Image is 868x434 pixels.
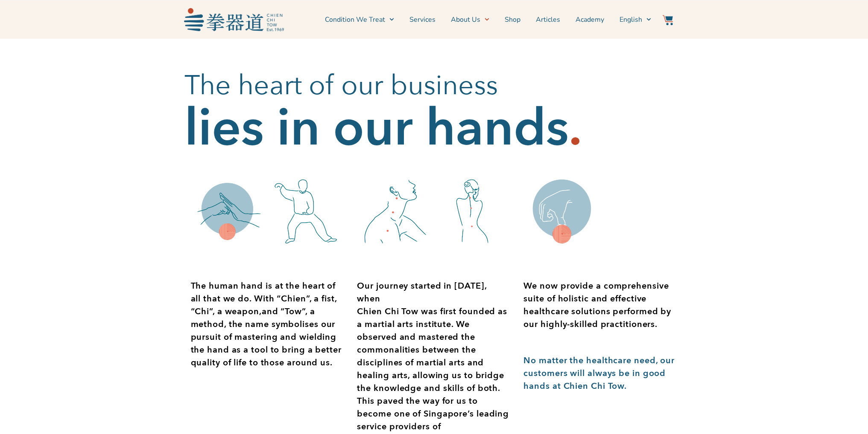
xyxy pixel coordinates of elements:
[569,111,582,145] h2: .
[325,9,394,30] a: Condition We Treat
[191,280,345,369] div: Page 1
[523,280,677,331] p: We now provide a comprehensive suite of holistic and effective healthcare solutions performed by ...
[409,9,435,30] a: Services
[523,354,677,393] div: Page 1
[620,9,651,30] a: English
[536,9,560,30] a: Articles
[523,280,677,331] div: Page 1
[576,9,604,30] a: Academy
[184,69,684,103] h2: The heart of our business
[620,14,642,25] span: English
[184,111,569,145] h2: lies in our hands
[288,9,651,30] nav: Menu
[523,354,677,393] p: No matter the healthcare need, our customers will always be in good hands at Chien Chi Tow.
[451,9,489,30] a: About Us
[663,15,673,25] img: Website Icon-03
[505,9,520,30] a: Shop
[191,280,345,369] p: The human hand is at the heart of all that we do. With “Chien”, a fist, “Chi”, a weapon,and “Tow”...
